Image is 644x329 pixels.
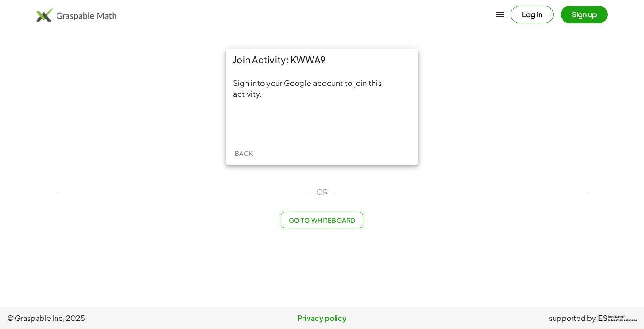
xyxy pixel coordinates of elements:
[279,113,365,133] div: Acceder con Google. Se abre en una pestaña nueva
[561,6,608,23] button: Sign up
[549,313,596,324] span: supported by
[217,313,427,324] a: Privacy policy
[511,6,554,23] button: Log in
[226,49,418,70] div: Join Activity: KWWA9
[289,216,355,224] span: Go to Whiteboard
[275,113,370,133] iframe: Botón de Acceder con Google
[233,78,411,99] div: Sign into your Google account to join this activity.
[234,149,253,157] span: Back
[317,187,327,197] span: OR
[608,315,637,322] span: Institute of Education Sciences
[596,313,637,324] a: IESInstitute ofEducation Sciences
[7,313,217,324] span: © Graspable Inc, 2025
[281,212,363,228] button: Go to Whiteboard
[596,314,608,323] span: IES
[229,145,258,161] button: Back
